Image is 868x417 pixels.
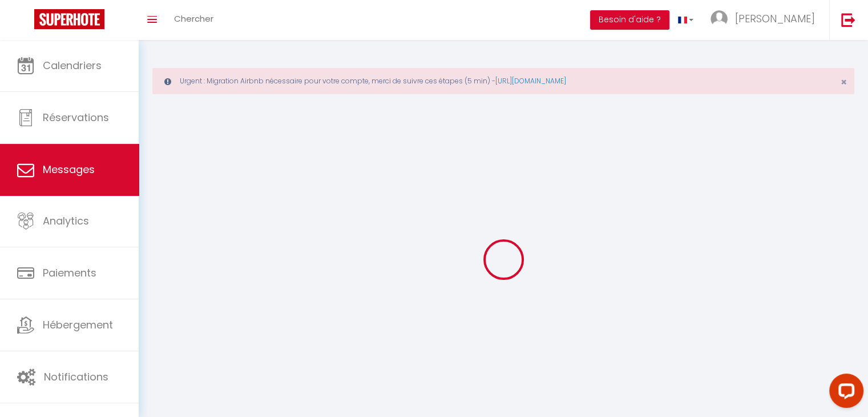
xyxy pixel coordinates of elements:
[735,11,815,26] span: [PERSON_NAME]
[34,9,104,29] img: Super Booking
[43,110,109,125] span: Réservations
[841,77,847,87] button: Close
[174,13,213,25] span: Chercher
[710,10,728,27] img: ...
[820,369,868,417] iframe: LiveChat chat widget
[590,10,669,30] button: Besoin d'aide ?
[43,162,95,177] span: Messages
[841,75,847,89] span: ×
[152,68,854,94] div: Urgent : Migration Airbnb nécessaire pour votre compte, merci de suivre ces étapes (5 min) -
[495,76,566,86] a: [URL][DOMAIN_NAME]
[841,13,855,27] img: logout
[43,58,102,73] span: Calendriers
[44,370,108,384] span: Notifications
[43,266,96,280] span: Paiements
[43,214,89,228] span: Analytics
[43,318,113,332] span: Hébergement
